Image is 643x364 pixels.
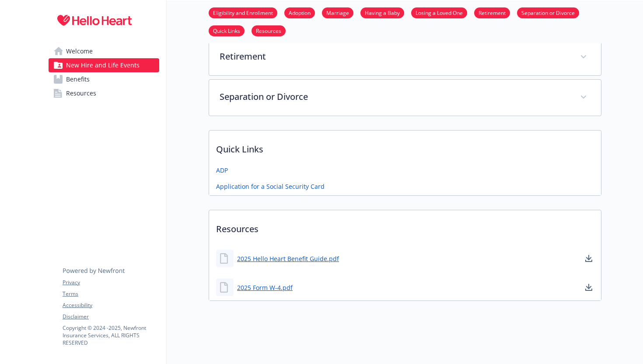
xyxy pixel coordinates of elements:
a: Welcome [49,44,159,58]
div: Retirement [209,39,601,75]
a: New Hire and Life Events [49,58,159,72]
a: Eligibility and Enrollment [209,8,277,17]
a: Losing a Loved One [411,8,467,17]
a: Resources [252,26,286,35]
a: Disclaimer [63,313,159,321]
a: download document [584,253,594,264]
a: download document [584,282,594,293]
p: Quick Links [209,131,601,163]
a: Quick Links [209,26,245,35]
a: Application for a Social Security Card [216,182,325,191]
div: Separation or Divorce [209,80,601,116]
p: Copyright © 2024 - 2025 , Newfront Insurance Services, ALL RIGHTS RESERVED [63,324,159,346]
a: 2025 Hello Heart Benefit Guide.pdf [237,254,339,263]
span: Resources [66,86,96,100]
a: Marriage [322,8,353,17]
p: Retirement [220,50,570,63]
a: Adoption [284,8,315,17]
a: Resources [49,86,159,100]
span: Benefits [66,72,90,86]
a: Accessibility [63,301,159,309]
p: Separation or Divorce [220,90,570,103]
a: 2025 Form W-4.pdf [237,283,293,292]
a: Separation or Divorce [517,8,579,17]
a: Terms [63,290,159,298]
a: Retirement [474,8,510,17]
p: Resources [209,210,601,243]
a: Benefits [49,72,159,86]
a: Privacy [63,279,159,286]
a: Having a Baby [360,8,404,17]
span: New Hire and Life Events [66,58,140,72]
a: ADP [216,166,228,175]
span: Welcome [66,44,93,58]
